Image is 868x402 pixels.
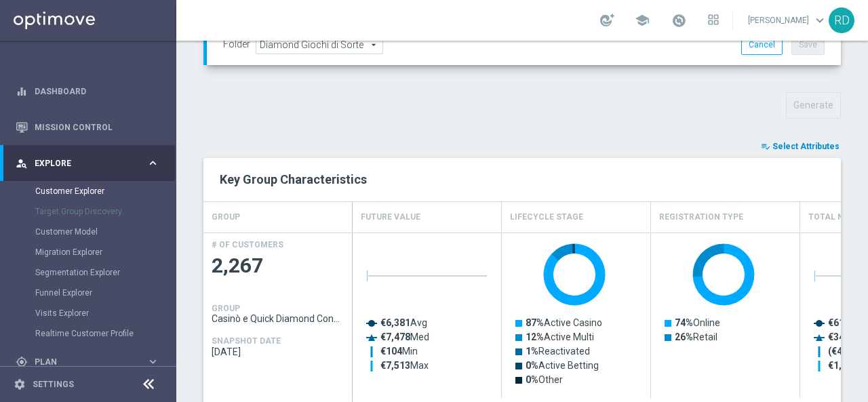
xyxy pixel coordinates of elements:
a: Realtime Customer Profile [35,328,141,339]
tspan: €61,254 [828,317,864,328]
text: Max [380,360,429,371]
tspan: 26% [675,331,693,342]
tspan: €7,513 [380,360,410,371]
span: 2025-09-06 [212,346,344,357]
div: Mission Control [16,109,159,145]
div: Realtime Customer Profile [35,323,175,344]
i: keyboard_arrow_right [146,157,159,169]
a: Settings [33,380,74,388]
span: keyboard_arrow_down [812,13,827,28]
tspan: 0% [526,360,538,371]
text: Active Multi [526,331,594,342]
a: Customer Explorer [35,186,141,197]
text: Active Casino [526,317,602,328]
h4: GROUP [212,205,240,229]
span: Casinò e Quick Diamond Confirmed + Young+ Exiting [212,313,344,324]
label: Folder [223,39,250,50]
text: Med [380,331,429,342]
i: settings [14,378,26,390]
div: Customer Explorer [35,181,175,201]
button: playlist_add_check Select Attributes [759,139,841,154]
tspan: €6,381 [380,317,410,328]
button: person_search Explore keyboard_arrow_right [15,158,160,169]
button: Mission Control [15,122,160,133]
a: [PERSON_NAME]keyboard_arrow_down [747,10,829,31]
tspan: 12% [526,331,544,342]
i: gps_fixed [16,356,28,368]
span: 2,267 [212,253,344,279]
span: Plan [35,358,146,366]
tspan: €34,582 [828,331,863,342]
text: Min [380,346,418,357]
div: Funnel Explorer [35,283,175,303]
a: Dashboard [35,73,159,109]
tspan: 1% [526,346,538,357]
a: Visits Explorer [35,308,141,319]
div: Segmentation Explorer [35,262,175,283]
button: Cancel [741,35,783,54]
tspan: €104 [380,346,403,357]
h2: Key Group Characteristics [220,172,825,188]
i: person_search [16,157,28,169]
text: Reactivated [526,346,590,357]
h4: SNAPSHOT DATE [212,336,281,346]
span: Explore [35,159,146,167]
button: Generate [786,92,841,119]
h4: Registration Type [659,205,743,229]
text: Online [675,317,720,328]
button: equalizer Dashboard [15,86,160,97]
a: Customer Model [35,226,141,237]
i: keyboard_arrow_right [146,355,159,368]
div: Plan [16,356,146,368]
div: Visits Explorer [35,303,175,323]
text: Active Betting [526,360,599,371]
div: Dashboard [16,73,159,109]
span: school [635,13,650,28]
button: gps_fixed Plan keyboard_arrow_right [15,357,160,367]
text: Other [526,374,563,385]
h4: Future Value [361,205,420,229]
h4: # OF CUSTOMERS [212,240,283,249]
tspan: €7,478 [380,331,410,342]
i: playlist_add_check [761,142,770,151]
div: Customer Model [35,222,175,242]
div: Migration Explorer [35,242,175,262]
tspan: 74% [675,317,693,328]
a: Mission Control [35,109,159,145]
div: Press SPACE to select this row. [203,233,353,399]
h4: GROUP [212,304,240,313]
div: RD [829,7,854,33]
a: Funnel Explorer [35,287,141,298]
tspan: 87% [526,317,544,328]
text: Retail [675,331,717,342]
a: Segmentation Explorer [35,267,141,278]
i: equalizer [16,85,28,98]
button: Save [791,35,825,54]
div: Explore [16,157,146,169]
span: Select Attributes [772,142,840,151]
div: Target Group Discovery [35,201,175,222]
tspan: 0% [526,374,538,385]
h4: Lifecycle Stage [510,205,583,229]
text: Avg [380,317,427,328]
a: Migration Explorer [35,247,141,258]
